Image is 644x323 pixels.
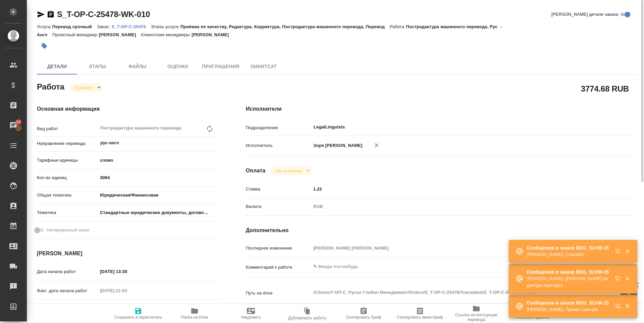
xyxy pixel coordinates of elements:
[37,157,98,164] p: Тарифные единицы
[621,248,634,254] button: Закрыть
[248,62,280,71] span: SmartCat
[2,117,25,134] a: 30
[98,286,156,295] input: Пустое поле
[448,304,504,323] button: Ссылка на инструкции перевода
[246,124,311,131] p: Подразделение
[246,290,311,297] p: Путь на drive
[37,250,219,258] h4: [PERSON_NAME]
[335,304,392,323] button: Скопировать бриф
[98,190,219,201] div: Юридическая/Финансовая
[37,140,98,147] p: Направление перевода
[181,315,208,320] span: Папка на Drive
[111,24,151,29] p: S_T-OP-C-25478
[97,24,111,29] p: Заказ:
[180,24,390,29] p: Приёмка по качеству, Редактура, Корректура, Постредактура машинного перевода, Перевод
[621,303,634,309] button: Закрыть
[121,62,154,71] span: Файлы
[12,119,25,125] span: 30
[98,173,219,182] input: ✎ Введи что-нибудь
[452,313,500,322] span: Ссылка на инструкции перевода
[527,306,610,313] p: [PERSON_NAME]: Привет, смотрю.
[111,23,151,29] a: S_T-OP-C-25478
[600,126,602,128] button: Open
[37,80,64,92] h2: Работа
[47,227,89,233] span: Нотариальный заказ
[37,24,52,29] p: Услуга
[246,226,637,234] h4: Дополнительно
[246,105,637,113] h4: Исполнители
[57,10,150,19] a: S_T-OP-C-25478-WK-010
[311,287,604,298] textarea: /Clients/Т-ОП-С_Русал Глобал Менеджмент/Orders/S_T-OP-C-25478/Translated/S_T-OP-C-25478-WK-010
[52,32,99,37] p: Проектный менеджер
[581,83,629,94] h2: 3774.68 RUB
[346,315,381,320] span: Скопировать бриф
[162,62,194,71] span: Оценки
[527,269,610,275] p: Сообщения в заказе BEG_SLVM-15
[37,125,98,132] p: Вид работ
[390,24,406,29] p: Работа
[527,275,610,289] p: [PERSON_NAME]: [PERSON_NAME] редактуре пригодно.
[73,85,95,91] button: В работе
[202,62,239,71] span: Приглашения
[98,155,219,166] div: слово
[114,315,162,320] span: Сохранить и пересчитать
[192,32,234,37] p: [PERSON_NAME]
[69,83,103,92] div: В работе
[37,209,98,216] p: Тематика
[551,11,618,18] span: [PERSON_NAME] детали заказа
[98,267,156,276] input: ✎ Введи что-нибудь
[98,303,156,313] input: ✎ Введи что-нибудь
[37,287,98,294] p: Факт. дата начала работ
[311,243,604,253] input: Пустое поле
[311,142,363,149] p: Зоря [PERSON_NAME]
[47,10,55,18] button: Скопировать ссылку
[37,39,52,53] button: Добавить тэг
[52,24,97,29] p: Перевод срочный
[37,10,45,18] button: Скопировать ссылку для ЯМессенджера
[611,245,627,261] button: Открыть в новой вкладке
[611,300,627,316] button: Открыть в новой вкладке
[274,168,304,174] button: Не оплачена
[271,166,312,175] div: В работе
[151,24,180,29] p: Этапы услуги
[81,62,113,71] span: Этапы
[99,32,141,37] p: [PERSON_NAME]
[246,142,311,149] p: Исполнитель
[215,142,217,144] button: Open
[611,272,627,288] button: Открыть в новой вкладке
[279,304,335,323] button: Дублировать работу
[98,207,219,218] div: Стандартные юридические документы, договоры, уставы
[621,276,634,282] button: Закрыть
[246,186,311,193] p: Ставка
[37,105,219,113] h4: Основная информация
[527,245,610,251] p: Сообщения в заказе BEG_SLVM-15
[110,304,166,323] button: Сохранить и пересчитать
[241,315,261,320] span: Уведомить
[392,304,448,323] button: Скопировать мини-бриф
[37,192,98,199] p: Общая тематика
[37,174,98,181] p: Кол-во единиц
[311,201,604,212] div: RUB
[527,300,610,306] p: Сообщения в заказе BEG_SLVM-15
[246,245,311,252] p: Последнее изменение
[246,203,311,210] p: Валюта
[288,316,326,320] span: Дублировать работу
[527,251,610,258] p: [PERSON_NAME]: Спасибо!
[141,32,192,37] p: Клиентские менеджеры
[37,268,98,275] p: Дата начала работ
[504,304,561,323] button: Обновить файлы
[369,138,384,153] button: Удалить исполнителя
[246,264,311,271] p: Комментарий к работе
[166,304,223,323] button: Папка на Drive
[223,304,279,323] button: Уведомить
[41,62,73,71] span: Детали
[311,184,604,194] input: ✎ Введи что-нибудь
[397,315,443,320] span: Скопировать мини-бриф
[246,167,266,175] h4: Оплата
